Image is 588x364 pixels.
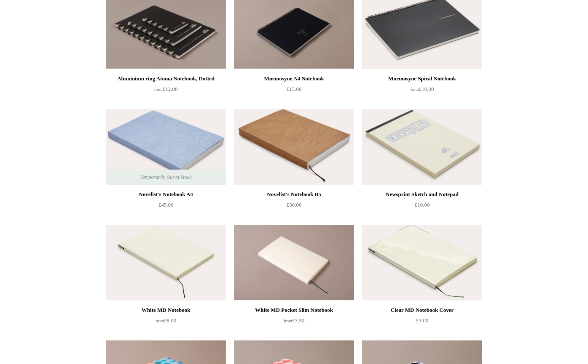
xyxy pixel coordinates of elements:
[108,189,224,199] div: Novelist's Notebook A4
[106,305,226,340] a: White MD Notebook from£8.00
[158,202,174,208] span: £45.00
[106,225,226,300] a: White MD Notebook White MD Notebook
[234,305,354,340] a: White MD Pocket Slim Notebook from£3.50
[132,170,200,185] span: Temporarily Out of Stock
[234,74,354,108] a: Mnemosyne A4 Notebook £15.00
[234,189,354,224] a: Novelist's Notebook B5 £30.00
[106,74,226,108] a: Aluminium ring Atoma Notebook, Dotted from£12.00
[106,109,226,185] a: Novelist's Notebook A4 Novelist's Notebook A4 Temporarily Out of Stock
[364,189,480,199] div: Newsprint Sketch and Notepad
[362,225,482,300] img: Clear MD Notebook Cover
[364,305,480,315] div: Clear MD Notebook Cover
[364,74,480,84] div: Mnemosyne Spiral Notebook
[236,189,352,199] div: Novelist's Notebook B5
[284,317,304,324] span: £3.50
[156,317,176,324] span: £8.00
[234,109,354,185] img: Novelist's Notebook B5
[234,225,354,300] a: White MD Pocket Slim Notebook White MD Pocket Slim Notebook
[362,109,482,185] a: Newsprint Sketch and Notepad Newsprint Sketch and Notepad
[236,74,352,84] div: Mnemosyne A4 Notebook
[156,319,164,323] span: from
[234,225,354,300] img: White MD Pocket Slim Notebook
[106,189,226,224] a: Novelist's Notebook A4 £45.00
[362,189,482,224] a: Newsprint Sketch and Notepad £10.00
[236,305,352,315] div: White MD Pocket Slim Notebook
[154,86,178,92] span: £12.00
[234,109,354,185] a: Novelist's Notebook B5 Novelist's Notebook B5
[415,202,430,208] span: £10.00
[106,225,226,300] img: White MD Notebook
[362,225,482,300] a: Clear MD Notebook Cover Clear MD Notebook Cover
[106,109,226,185] img: Novelist's Notebook A4
[108,305,224,315] div: White MD Notebook
[411,86,434,92] span: £10.00
[108,74,224,84] div: Aluminium ring Atoma Notebook, Dotted
[362,74,482,108] a: Mnemosyne Spiral Notebook from£10.00
[362,305,482,340] a: Clear MD Notebook Cover £3.00
[154,87,163,92] span: from
[411,87,419,92] span: from
[287,86,302,92] span: £15.00
[362,109,482,185] img: Newsprint Sketch and Notepad
[284,319,292,323] span: from
[416,317,428,324] span: £3.00
[287,202,302,208] span: £30.00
